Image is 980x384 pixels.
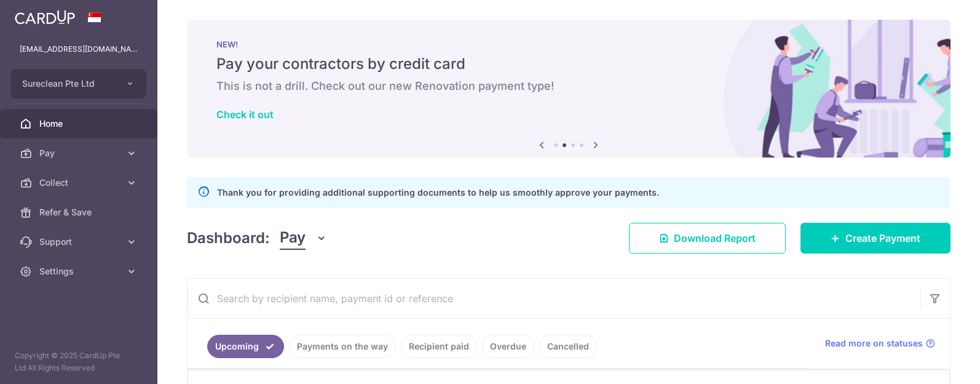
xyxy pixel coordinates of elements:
a: Overdue [482,335,534,358]
span: Home [39,118,121,130]
p: [EMAIL_ADDRESS][DOMAIN_NAME] [20,43,138,55]
h6: This is not a drill. Check out our new Renovation payment type! [216,79,921,94]
span: Pay [39,147,121,159]
span: Create Payment [845,231,920,246]
span: Refer & Save [39,206,121,218]
a: Upcoming [207,335,284,358]
a: Recipient paid [401,335,477,358]
span: Download Report [674,231,756,246]
p: NEW! [216,39,921,49]
img: Renovation banner [187,20,950,158]
span: Sureclean Pte Ltd [22,78,113,90]
a: Cancelled [539,335,597,358]
button: Pay [280,226,327,250]
a: Payments on the way [289,335,396,358]
a: Check it out [216,108,274,121]
span: Settings [39,265,121,278]
a: Download Report [629,223,786,254]
span: Support [39,236,121,248]
img: CardUp [15,10,75,25]
h4: Dashboard: [187,227,270,249]
span: Read more on statuses [825,337,923,350]
input: Search by recipient name, payment id or reference [188,279,920,318]
a: Read more on statuses [825,337,935,350]
h5: Pay your contractors by credit card [216,54,921,74]
a: Create Payment [800,223,950,254]
button: Sureclean Pte Ltd [11,69,146,98]
span: Collect [39,177,121,189]
iframe: Opens a widget where you can find more information [901,347,968,378]
span: Pay [280,226,306,250]
p: Thank you for providing additional supporting documents to help us smoothly approve your payments. [217,185,659,200]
